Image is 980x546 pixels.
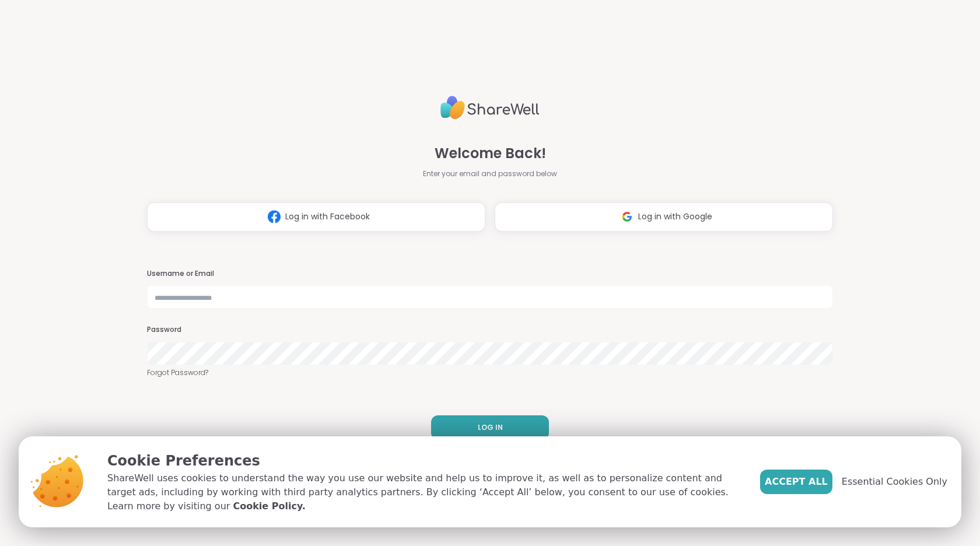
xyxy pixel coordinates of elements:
span: Welcome Back! [435,143,546,164]
h3: Password [147,325,833,335]
h3: Username or Email [147,269,833,279]
p: ShareWell uses cookies to understand the way you use our website and help us to improve it, as we... [107,471,741,513]
button: Log in with Facebook [147,202,485,232]
span: LOG IN [478,422,503,433]
span: Log in with Facebook [285,211,370,223]
span: Log in with Google [638,211,712,223]
a: Cookie Policy. [233,499,305,513]
button: Log in with Google [495,202,833,232]
button: Accept All [760,470,832,494]
a: Forgot Password? [147,367,833,378]
img: ShareWell Logomark [263,206,285,228]
span: Essential Cookies Only [842,475,947,489]
button: LOG IN [431,415,549,440]
img: ShareWell Logomark [616,206,638,228]
p: Cookie Preferences [107,450,741,471]
img: ShareWell Logo [440,91,540,124]
span: Enter your email and password below [423,169,557,179]
span: Accept All [765,475,828,489]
